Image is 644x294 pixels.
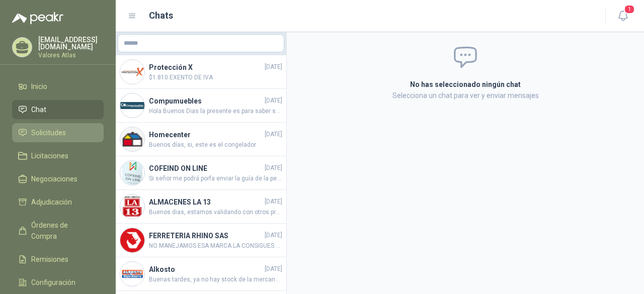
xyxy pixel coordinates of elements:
h4: Alkosto [149,264,263,275]
span: Chat [31,104,46,115]
a: Company LogoFERRETERIA RHINO SAS[DATE]NO MANEJAMOS ESA MARCA LA CONSIGUES EN HOME CENTER [116,224,286,257]
span: Configuración [31,277,75,288]
span: Buenos días, si, este es el congelador [149,140,282,150]
span: $1.810 EXENTO DE IVA [149,73,282,82]
img: Company Logo [120,228,144,252]
a: Solicitudes [12,123,104,142]
span: Buenas tardes, ya no hay stock de la mercancía. [149,275,282,284]
span: 1 [624,5,635,14]
h4: ALMACENES LA 13 [149,197,263,208]
a: Adjudicación [12,192,104,212]
a: Company LogoALMACENES LA 13[DATE]Buenos dias, estamos validando con otros proveedores otras opcio... [116,190,286,224]
span: Adjudicación [31,197,72,208]
a: Company LogoCompumuebles[DATE]Hola Buenos Dias la presente es para saber sobre el envio del escri... [116,89,286,123]
a: Company LogoCOFEIND ON LINE[DATE]Si señor me podrá porfa enviar la guía de la persona que recibió... [116,156,286,190]
span: [DATE] [265,96,282,106]
span: Inicio [31,81,47,92]
img: Company Logo [120,60,144,84]
button: 1 [614,7,632,25]
h4: FERRETERIA RHINO SAS [149,230,263,241]
span: Hola Buenos Dias la presente es para saber sobre el envio del escritorio decia fecha de entrega 8... [149,107,282,116]
span: [DATE] [265,264,282,274]
img: Company Logo [120,93,144,118]
span: [DATE] [265,130,282,139]
img: Company Logo [120,194,144,219]
span: [DATE] [265,163,282,173]
a: Inicio [12,77,104,96]
span: Solicitudes [31,127,66,138]
a: Company LogoHomecenter[DATE]Buenos días, si, este es el congelador [116,123,286,156]
a: Remisiones [12,250,104,269]
p: Selecciona un chat para ver y enviar mensajes [299,90,632,101]
span: Negociaciones [31,173,77,184]
span: Órdenes de Compra [31,220,94,242]
p: [EMAIL_ADDRESS][DOMAIN_NAME] [38,36,104,50]
a: Company LogoProtección X[DATE]$1.810 EXENTO DE IVA [116,55,286,89]
span: Si señor me podrá porfa enviar la guía de la persona que recibió, que es el articulo no ha llegad... [149,174,282,183]
a: Chat [12,100,104,119]
a: Licitaciones [12,146,104,165]
span: [DATE] [265,231,282,240]
img: Logo peakr [12,12,63,24]
span: Buenos dias, estamos validando con otros proveedores otras opciones. [149,208,282,217]
span: Licitaciones [31,150,68,161]
span: Remisiones [31,254,68,265]
h1: Chats [149,9,173,23]
a: Órdenes de Compra [12,216,104,246]
span: [DATE] [265,62,282,72]
a: Company LogoAlkosto[DATE]Buenas tardes, ya no hay stock de la mercancía. [116,257,286,291]
h4: Homecenter [149,129,263,140]
span: [DATE] [265,197,282,207]
span: NO MANEJAMOS ESA MARCA LA CONSIGUES EN HOME CENTER [149,241,282,251]
h2: No has seleccionado ningún chat [299,79,632,90]
img: Company Logo [120,262,144,286]
p: Valores Atlas [38,52,104,58]
a: Negociaciones [12,169,104,188]
img: Company Logo [120,161,144,185]
h4: COFEIND ON LINE [149,163,263,174]
img: Company Logo [120,127,144,151]
a: Configuración [12,273,104,292]
h4: Compumuebles [149,95,263,107]
h4: Protección X [149,62,263,73]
